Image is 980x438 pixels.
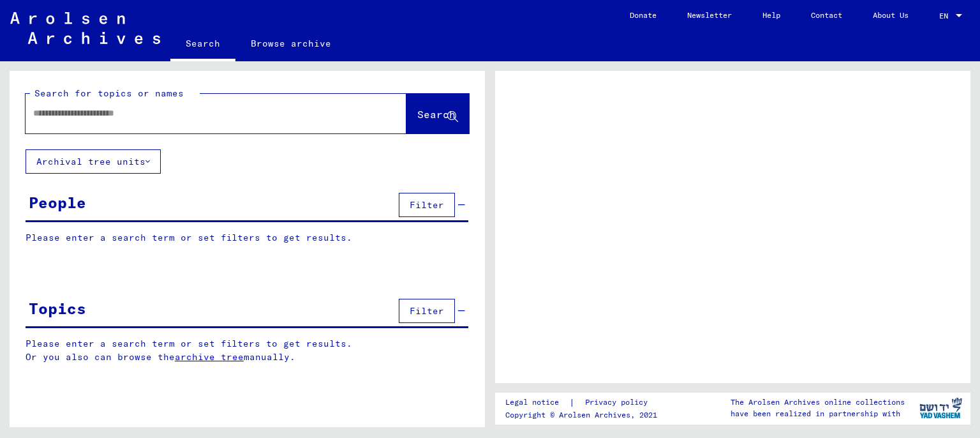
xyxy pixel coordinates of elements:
[26,337,469,364] p: Please enter a search term or set filters to get results. Or you also can browse the manually.
[575,396,663,409] a: Privacy policy
[34,87,184,99] mat-label: Search for topics or names
[939,11,953,20] span: EN
[417,108,456,121] span: Search
[731,396,905,408] p: The Arolsen Archives online collections
[731,408,905,419] p: have been realized in partnership with
[505,396,569,409] a: Legal notice
[406,94,469,133] button: Search
[26,231,468,245] p: Please enter a search term or set filters to get results.
[10,12,160,44] img: Arolsen_neg.svg
[26,149,161,174] button: Archival tree units
[399,193,455,217] button: Filter
[410,199,444,211] span: Filter
[399,299,455,323] button: Filter
[410,305,444,317] span: Filter
[29,297,86,320] div: Topics
[505,396,663,409] div: |
[917,392,965,424] img: yv_logo.png
[235,28,346,59] a: Browse archive
[505,409,663,421] p: Copyright © Arolsen Archives, 2021
[170,28,235,61] a: Search
[175,351,244,363] a: archive tree
[29,191,86,214] div: People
